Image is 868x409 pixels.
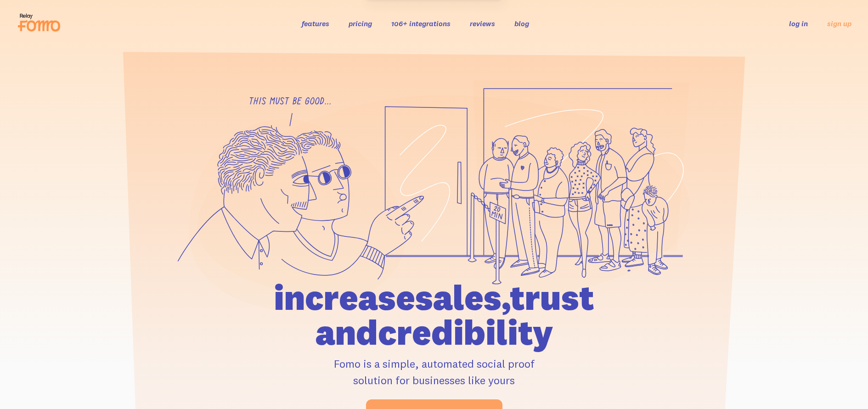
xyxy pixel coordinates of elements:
[302,19,329,28] a: features
[221,280,647,350] h1: increase sales, trust and credibility
[221,355,647,388] p: Fomo is a simple, automated social proof solution for businesses like yours
[391,19,451,28] a: 106+ integrations
[514,19,529,28] a: blog
[789,19,808,28] a: log in
[349,19,372,28] a: pricing
[827,19,851,28] a: sign up
[470,19,495,28] a: reviews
